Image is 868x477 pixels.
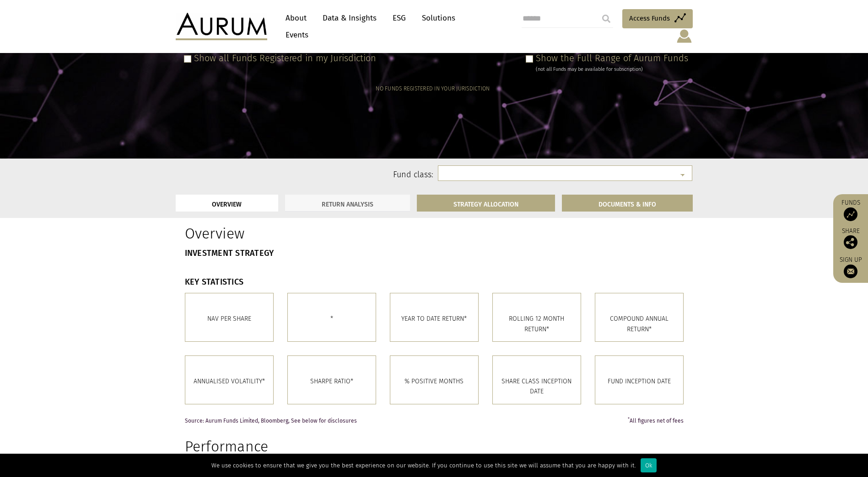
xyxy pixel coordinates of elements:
label: Fund class: [264,169,434,181]
a: About [281,10,311,26]
label: Show the Full Range of Aurum Funds [536,53,688,64]
p: YEAR TO DATE RETURN* [397,314,471,324]
strong: INVESTMENT STRATEGY [185,248,274,258]
div: Ok [641,458,657,472]
a: Funds [838,199,863,221]
span: Source: Aurum Funds Limited, Bloomberg, See below for disclosures [185,418,357,424]
a: ESG [388,10,410,26]
h1: Overview [185,225,427,242]
a: RETURN ANALYSIS [285,195,410,212]
span: Access Funds [629,13,670,24]
input: Submit [597,10,615,28]
a: Events [281,26,308,43]
div: Share [838,228,863,249]
a: Sign up [838,256,863,278]
h1: Performance [185,438,427,455]
a: Data & Insights [318,10,381,26]
a: Solutions [417,10,460,26]
h5: NO FUNDS REGISTERED IN YOUR JURISDICTION [376,86,490,91]
a: DOCUMENTS & INFO [562,195,693,212]
p: ANNUALISED VOLATILITY* [192,376,266,387]
img: Sign up to our newsletter [844,265,857,278]
label: Show all Funds Registered in my Jurisdiction [194,53,376,64]
p: % POSITIVE MONTHS [397,376,471,387]
p: SHARE CLASS INCEPTION DATE [500,376,574,397]
p: COMPOUND ANNUAL RETURN* [602,314,676,334]
p: SHARPE RATIO* [295,376,369,387]
img: Aurum [176,13,267,40]
img: Access Funds [844,207,857,221]
p: FUND INCEPTION DATE [602,376,676,387]
a: Access Funds [622,9,693,28]
div: (not all Funds may be available for subscription) [536,65,688,74]
p: ROLLING 12 MONTH RETURN* [500,314,574,334]
a: STRATEGY ALLOCATION [417,195,555,212]
span: All figures net of fees [628,418,684,424]
img: Share this post [844,235,857,249]
strong: KEY STATISTICS [185,277,244,287]
p: Nav per share [192,314,266,324]
img: account-icon.svg [676,28,693,44]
